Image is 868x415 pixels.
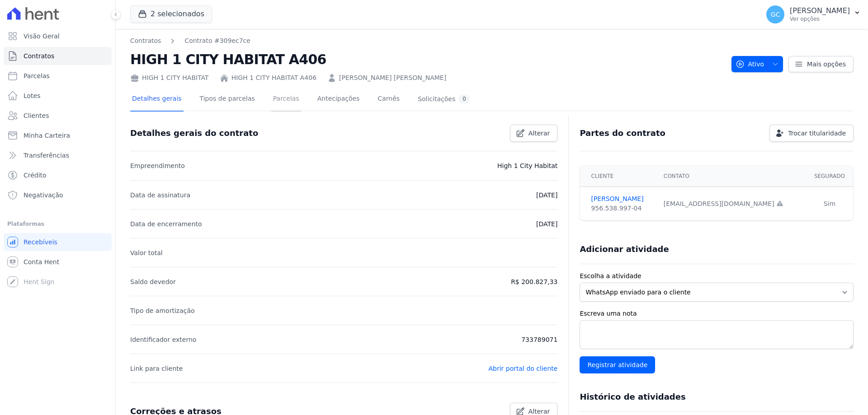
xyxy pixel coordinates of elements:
[806,187,853,221] td: Sim
[24,71,50,80] span: Parcelas
[580,392,685,402] h3: Histórico de atividades
[4,186,112,204] a: Negativação
[24,238,57,247] span: Recebíveis
[130,190,190,201] p: Data de assinatura
[664,199,801,209] div: [EMAIL_ADDRESS][DOMAIN_NAME]
[4,233,112,251] a: Recebíveis
[759,2,868,27] button: GC [PERSON_NAME] Ver opções
[4,146,112,164] a: Transferências
[24,32,60,41] span: Visão Geral
[580,271,854,281] label: Escolha a atividade
[130,160,185,171] p: Empreendimento
[130,305,195,316] p: Tipo de amortização
[788,129,846,138] span: Trocar titularidade
[580,356,655,373] input: Registrar atividade
[497,160,557,171] p: High 1 City Habitat
[376,88,401,112] a: Carnês
[591,204,652,213] div: 956.538.997-04
[528,129,550,138] span: Alterar
[339,73,446,83] a: [PERSON_NAME] [PERSON_NAME]
[4,27,112,45] a: Visão Geral
[4,67,112,85] a: Parcelas
[807,60,846,69] span: Mais opções
[130,36,250,46] nav: Breadcrumb
[24,257,59,266] span: Conta Hent
[130,219,202,229] p: Data de encerramento
[130,36,724,46] nav: Breadcrumb
[130,36,161,46] a: Contratos
[316,88,362,112] a: Antecipações
[806,166,853,187] th: Segurado
[416,88,472,112] a: Solicitações0
[511,276,557,287] p: R$ 200.827,33
[231,73,316,83] a: HIGH 1 CITY HABITAT A406
[418,95,470,103] div: Solicitações
[24,151,69,160] span: Transferências
[7,219,108,229] div: Plataformas
[24,91,41,100] span: Lotes
[4,47,112,65] a: Contratos
[580,309,854,318] label: Escreva uma nota
[130,73,209,83] div: HIGH 1 CITY HABITAT
[580,128,665,139] h3: Partes do contrato
[788,56,854,72] a: Mais opções
[488,365,557,372] a: Abrir portal do cliente
[591,194,652,204] a: [PERSON_NAME]
[536,190,557,201] p: [DATE]
[24,51,54,61] span: Contratos
[736,56,764,72] span: Ativo
[510,125,558,142] a: Alterar
[4,253,112,271] a: Conta Hent
[24,171,47,180] span: Crédito
[130,49,724,70] h2: HIGH 1 CITY HABITAT A406
[130,5,212,23] button: 2 selecionados
[4,126,112,145] a: Minha Carteira
[130,247,163,258] p: Valor total
[580,166,658,187] th: Cliente
[790,6,850,15] p: [PERSON_NAME]
[731,56,783,72] button: Ativo
[184,36,250,46] a: Contrato #309ec7ce
[24,191,63,200] span: Negativação
[4,166,112,184] a: Crédito
[4,87,112,105] a: Lotes
[24,111,49,120] span: Clientes
[790,15,850,23] p: Ver opções
[271,88,301,112] a: Parcelas
[771,11,780,18] span: GC
[198,88,257,112] a: Tipos de parcelas
[536,219,557,229] p: [DATE]
[580,244,669,255] h3: Adicionar atividade
[130,276,176,287] p: Saldo devedor
[658,166,806,187] th: Contato
[4,107,112,125] a: Clientes
[130,88,184,112] a: Detalhes gerais
[130,363,183,374] p: Link para cliente
[130,128,258,139] h3: Detalhes gerais do contrato
[130,334,196,345] p: Identificador externo
[769,125,854,142] a: Trocar titularidade
[459,95,470,103] div: 0
[521,334,557,345] p: 733789071
[24,131,70,140] span: Minha Carteira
